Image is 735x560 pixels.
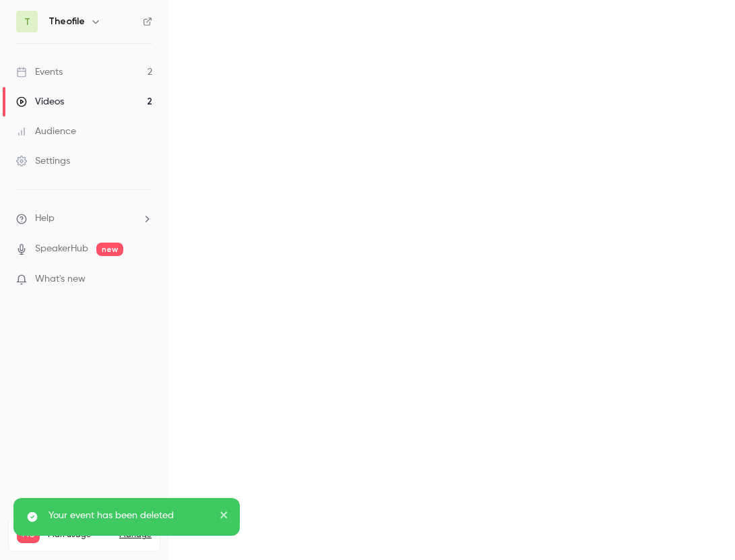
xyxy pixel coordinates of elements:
p: Your event has been deleted [49,509,210,522]
div: Settings [16,154,70,168]
iframe: Noticeable Trigger [136,274,152,286]
li: help-dropdown-opener [16,212,152,226]
span: What's new [35,272,86,286]
span: new [96,243,123,256]
span: T [24,15,30,29]
button: close [220,509,229,525]
div: Events [16,65,63,79]
div: Videos [16,95,64,108]
span: Help [35,212,55,226]
h6: Theofile [49,15,85,28]
a: SpeakerHub [35,242,88,256]
div: Audience [16,125,76,138]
